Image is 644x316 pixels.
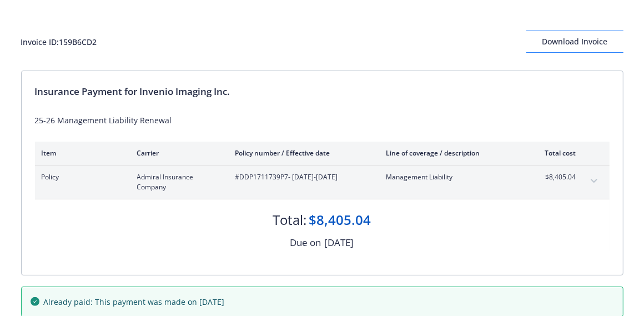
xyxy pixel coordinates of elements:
div: Policy number / Effective date [235,148,369,158]
div: 25-26 Management Liability Renewal [35,114,610,126]
span: Management Liability [386,172,517,182]
div: Total: [273,210,307,229]
div: Item [42,148,119,158]
button: Download Invoice [526,31,623,53]
button: expand content [585,172,603,190]
div: Invoice ID: 159B6CD2 [21,36,97,48]
div: Total cost [535,148,576,158]
div: $8,405.04 [309,210,371,229]
div: Insurance Payment for Invenio Imaging Inc. [35,84,610,99]
span: Admiral Insurance Company [137,172,218,192]
div: Due on [290,235,321,250]
span: Policy [42,172,119,182]
div: PolicyAdmiral Insurance Company#DDP1711739P7- [DATE]-[DATE]Management Liability$8,405.04expand co... [35,165,610,199]
div: [DATE] [325,235,354,250]
div: Line of coverage / description [386,148,517,158]
span: $8,405.04 [535,172,576,182]
div: Carrier [137,148,218,158]
span: #DDP1711739P7 - [DATE]-[DATE] [235,172,369,182]
div: Download Invoice [526,31,623,52]
span: Already paid: This payment was made on [DATE] [44,296,225,308]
